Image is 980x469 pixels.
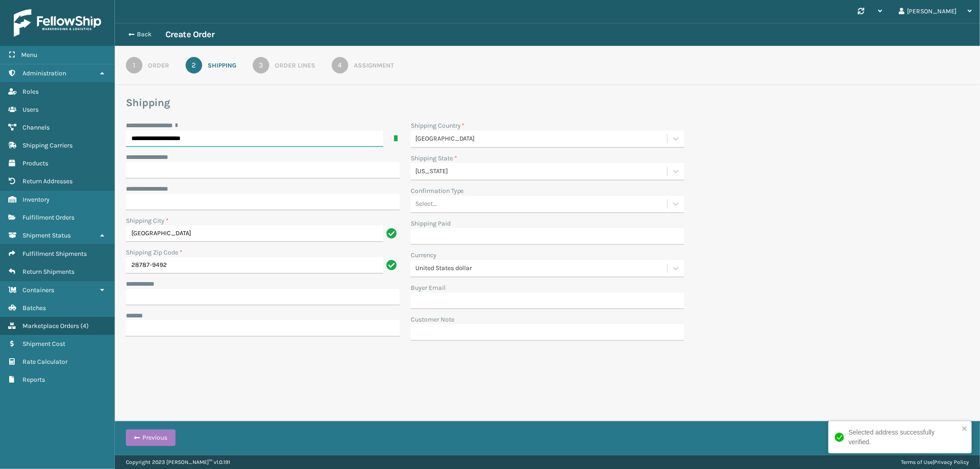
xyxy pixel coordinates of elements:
[411,315,454,324] label: Customer Note
[415,199,437,209] div: Select...
[23,232,71,239] span: Shipment Status
[411,283,446,293] label: Buyer Email
[23,69,66,77] span: Administration
[23,322,79,330] span: Marketplace Orders
[23,214,74,221] span: Fulfillment Orders
[23,358,68,366] span: Rate Calculator
[123,30,165,39] button: Back
[415,134,668,144] div: [GEOGRAPHIC_DATA]
[253,57,269,73] div: 3
[411,250,436,260] label: Currency
[80,322,89,330] span: ( 4 )
[23,196,50,203] span: Inventory
[148,61,169,70] div: Order
[126,429,176,446] button: Previous
[126,455,230,469] p: Copyright 2023 [PERSON_NAME]™ v 1.0.191
[126,96,969,110] h3: Shipping
[411,153,457,163] label: Shipping State
[165,29,214,40] h3: Create Order
[23,177,73,185] span: Return Addresses
[23,106,39,113] span: Users
[14,9,101,37] img: logo
[275,61,315,70] div: Order Lines
[126,248,182,257] label: Shipping Zip Code
[208,61,236,70] div: Shipping
[354,61,394,70] div: Assignment
[415,264,668,273] div: United States dollar
[186,57,202,73] div: 2
[23,141,73,149] span: Shipping Carriers
[23,88,39,96] span: Roles
[126,216,169,226] label: Shipping City
[21,51,37,59] span: Menu
[23,124,50,131] span: Channels
[126,57,142,73] div: 1
[23,340,65,348] span: Shipment Cost
[415,167,668,176] div: [US_STATE]
[411,186,464,196] label: Confirmation Type
[23,250,87,258] span: Fulfillment Shipments
[23,268,74,276] span: Return Shipments
[411,219,451,228] label: Shipping Paid
[411,121,465,130] label: Shipping Country
[23,304,46,312] span: Batches
[962,425,968,434] button: close
[849,428,959,447] div: Selected address successfully verified.
[23,286,54,294] span: Containers
[23,159,48,167] span: Products
[23,376,45,384] span: Reports
[332,57,348,73] div: 4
